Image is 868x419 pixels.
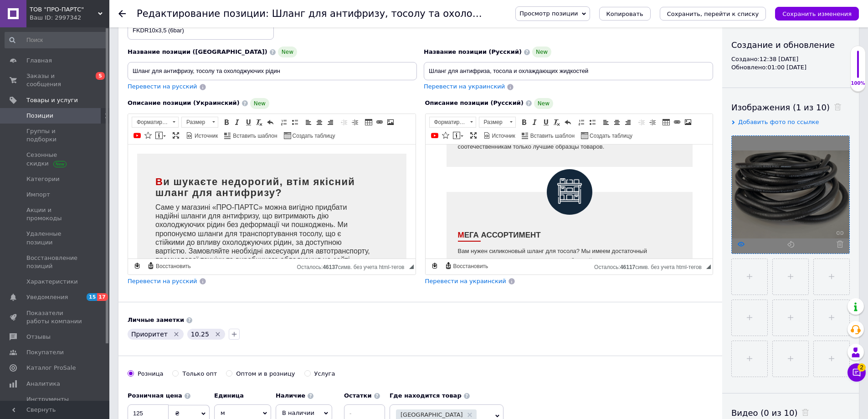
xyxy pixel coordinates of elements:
span: Добавить фото по ссылке [738,119,819,125]
span: Просмотр позиции [519,10,578,17]
div: 100% [851,80,865,87]
span: Название позиции (Русский) [424,48,522,55]
b: Единица [214,392,244,399]
a: Вставить шаблон [223,130,278,140]
button: Копировать [599,7,651,21]
a: Отменить (Ctrl+Z) [265,117,275,127]
a: Вставить иконку [441,130,451,140]
a: Подчеркнутый (Ctrl+U) [243,117,253,127]
div: Подсчет символов [594,262,706,270]
span: Копировать [606,10,643,17]
a: Вставить сообщение [452,130,465,140]
a: Развернуть [468,130,478,140]
a: Размер [181,117,218,128]
span: В наличии [282,409,314,416]
span: Позиции [26,112,53,120]
span: Описание позиции (Русский) [425,99,524,106]
a: Уменьшить отступ [637,117,647,127]
span: Уведомления [26,293,68,301]
span: Каталог ProSale [26,364,76,372]
span: Перевести на украинский [425,278,506,285]
div: Обновлено: 01:00 [DATE] [731,63,850,72]
span: Форматирование [132,117,169,127]
span: Размер [182,117,209,127]
span: Приоритет [131,331,168,338]
span: New [532,47,551,57]
input: Например, H&M женское платье зеленое 38 размер вечернее макси с блестками [424,62,713,80]
span: Удаленные позиции [26,230,84,246]
span: 2 [858,362,866,371]
span: Главная [26,57,52,65]
span: Группы и подборки [26,127,84,144]
a: Уменьшить отступ [339,117,349,127]
i: Сохранить изменения [782,10,852,17]
span: [GEOGRAPHIC_DATA] [401,412,463,418]
a: Развернуть [171,130,181,140]
div: 100% Качество заполнения [850,46,866,92]
iframe: Визуальный текстовый редактор, 27CC6803-4074-4061-927A-9E0960E33D5A [426,145,713,259]
span: Импорт [26,191,50,199]
span: Заказы и сообщения [26,72,84,88]
b: Где находится товар [390,392,462,399]
svg: Удалить метку [214,331,221,338]
a: Изображение [385,117,395,127]
a: Источник [185,130,219,140]
span: Перевести на русский [128,83,197,90]
a: Добавить видео с YouTube [430,130,440,140]
span: Создать таблицу [588,132,632,140]
i: Сохранить, перейти к списку [667,10,759,17]
b: Остатки [344,392,372,399]
a: Форматирование [429,117,476,128]
div: Ваш ID: 2997342 [30,14,109,22]
div: Изображения (1 из 10) [731,102,850,113]
div: Создано: 12:38 [DATE] [731,55,850,63]
b: Наличие [276,392,305,399]
div: Розница [138,370,163,378]
input: Поиск [5,32,108,48]
a: Вставить/Редактировать ссылку (Ctrl+L) [672,117,682,127]
a: Подчеркнутый (Ctrl+U) [541,117,551,127]
span: Акции и промокоды [26,206,84,222]
span: Создать таблицу [291,132,335,140]
span: Вставить шаблон [231,132,277,140]
span: Характеристики [26,278,78,286]
span: New [250,98,269,109]
a: Полужирный (Ctrl+B) [519,117,529,127]
div: Услуга [314,370,335,378]
input: Например, H&M женское платье зеленое 38 размер вечернее макси с блестками [128,62,417,80]
span: 17 [97,293,108,301]
a: Вставить иконку [143,130,153,140]
span: Форматирование [430,117,467,127]
div: Подсчет символов [297,262,409,270]
span: Инструменты вебмастера и SEO [26,395,84,412]
div: Только опт [182,370,217,378]
span: Показатели работы компании [26,309,84,326]
button: Сохранить, перейти к списку [660,7,766,21]
p: Саме у магазині «ПРО-ПАРТС» можна вигідно придбати надійні шланги для антифризу, що витримають ді... [27,58,243,137]
span: Перетащите для изменения размера [409,264,414,269]
div: Создание и обновление [731,39,850,51]
a: Вставить / удалить нумерованный список [576,117,586,127]
a: По левому краю [303,117,313,127]
a: По центру [314,117,324,127]
a: Вставить / удалить нумерованный список [279,117,289,127]
span: Вставить шаблон [529,132,575,140]
button: Сохранить изменения [775,7,859,21]
a: Создать таблицу [580,130,634,140]
svg: Удалить метку [173,331,180,338]
span: Источник [193,132,218,140]
span: ₴ [175,410,180,417]
span: Товары и услуги [26,96,78,104]
a: Вставить / удалить маркированный список [290,117,300,127]
a: Вставить сообщение [154,130,167,140]
a: Увеличить отступ [647,117,657,127]
span: Аналитика [26,380,60,388]
span: Описание позиции (Украинский) [128,99,240,106]
span: 15 [87,293,97,301]
h1: Редактирование позиции: Шланг для антифризу, тосолу та охолоджуючих рідин [137,8,550,19]
a: По левому краю [601,117,611,127]
span: Восстановить [154,263,191,270]
span: Источник [491,132,515,140]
